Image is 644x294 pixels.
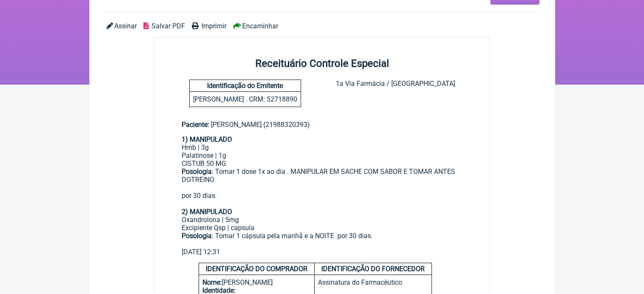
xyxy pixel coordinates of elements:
[182,159,463,168] div: CISTUB 50 MG
[182,224,463,232] div: Excipiente Qsp | capsula
[182,143,463,151] div: Hmb | 3g
[182,208,232,216] strong: 2) MANIPULADO
[190,92,301,107] p: [PERSON_NAME] . CRM: 52718890
[144,22,185,30] a: Salvar PDF
[182,248,463,256] div: [DATE] 12:31
[152,22,185,30] span: Salvar PDF
[106,22,137,30] a: Assinar
[182,216,463,224] div: Oxandrolona | 5mg
[182,168,212,176] strong: Posologia
[182,121,463,129] div: [PERSON_NAME] (21988320393)
[182,168,463,208] div: : Tomar 1 dose 1x ao dia . MANIPULAR EM SACHE COM SABOR E TOMAR ANTES DOTREINO por 30 dias.
[114,22,137,30] span: Assinar
[182,232,212,240] strong: Posologia
[182,151,463,159] div: Palatinose | 1g
[182,232,463,248] div: : Tomar 1 cápsula pela manhã e a NOITE por 30 dias.
[202,278,222,286] b: Nome:
[315,263,431,275] h4: IDENTIFICAÇÃO DO FORNECEDOR
[233,22,278,30] a: Encaminhar
[335,80,455,107] div: 1a Via Farmácia / [GEOGRAPHIC_DATA]
[202,22,227,30] span: Imprimir
[155,58,490,69] h2: Receituário Controle Especial
[192,22,227,30] a: Imprimir
[190,80,301,92] h4: Identificação do Emitente
[242,22,278,30] span: Encaminhar
[199,263,314,275] h4: IDENTIFICAÇÃO DO COMPRADOR
[202,278,311,286] div: [PERSON_NAME]
[182,135,232,143] strong: 1) MANIPULADO
[182,121,209,129] span: Paciente:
